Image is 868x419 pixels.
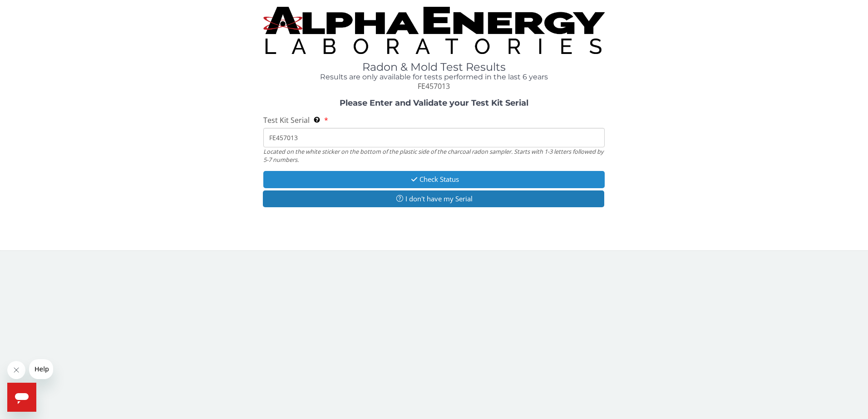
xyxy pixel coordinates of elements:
button: I don't have my Serial [263,190,605,207]
div: Located on the white sticker on the bottom of the plastic side of the charcoal radon sampler. Sta... [263,147,605,164]
h1: Radon & Mold Test Results [263,61,605,73]
h4: Results are only available for tests performed in the last 6 years [263,73,605,81]
iframe: Close message [7,361,25,379]
span: Test Kit Serial [263,115,310,125]
span: FE457013 [418,81,450,91]
img: TightCrop.jpg [263,7,605,54]
iframe: Button to launch messaging window [7,383,36,412]
strong: Please Enter and Validate your Test Kit Serial [340,98,528,108]
iframe: Message from company [29,359,53,379]
button: Check Status [263,171,605,188]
